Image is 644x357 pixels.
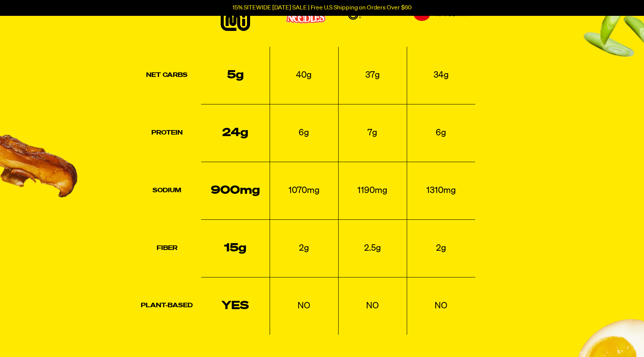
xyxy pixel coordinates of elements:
td: 1310mg [407,162,475,219]
td: 6g [407,104,475,162]
td: 1070mg [270,162,338,219]
th: Fiber [133,219,201,277]
td: NO [338,277,407,335]
td: 900mg [201,162,270,219]
th: Sodium [133,162,201,219]
td: YES [201,277,270,335]
th: Net Carbs [133,47,201,104]
td: 37g [338,47,407,104]
td: 2g [407,219,475,277]
td: 6g [270,104,338,162]
td: 1190mg [338,162,407,219]
td: 24g [201,104,270,162]
td: NO [270,277,338,335]
th: Protein [133,104,201,162]
td: 15g [201,219,270,277]
td: 2g [270,219,338,277]
td: 34g [407,47,475,104]
td: 5g [201,47,270,104]
td: NO [407,277,475,335]
th: Plant-based [133,277,201,335]
td: 40g [270,47,338,104]
p: 15% SITEWIDE [DATE] SALE | Free U.S Shipping on Orders Over $60 [232,5,412,11]
td: 7g [338,104,407,162]
td: 2.5g [338,219,407,277]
